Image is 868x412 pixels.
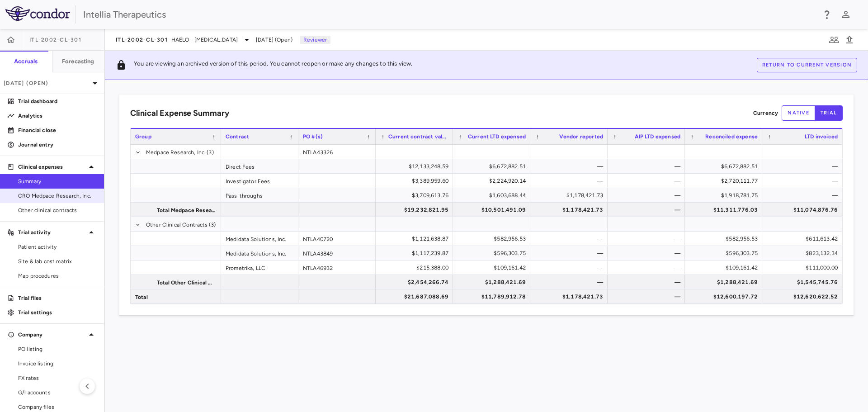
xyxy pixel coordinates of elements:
span: (3) [207,145,213,160]
p: You are viewing an archived version of this period. You cannot reopen or make any changes to this... [134,60,412,71]
div: Investigator Fees [221,174,298,188]
span: PO #(s) [303,133,323,140]
div: — [616,174,680,188]
p: Analytics [18,112,97,120]
div: $215,388.00 [384,260,448,275]
h6: Clinical Expense Summary [130,107,229,119]
div: $11,789,912.78 [461,289,526,304]
div: $1,121,638.87 [384,232,448,246]
div: $21,687,088.69 [384,289,448,304]
div: $582,956.53 [693,232,758,246]
span: ITL-2002-CL-301 [116,36,168,43]
div: Medidata Solutions, Inc. [221,246,298,260]
span: LTD invoiced [805,133,838,140]
div: $109,161.42 [461,260,526,275]
div: $109,161.42 [693,260,758,275]
p: Reviewer [300,36,330,44]
div: — [538,275,603,289]
button: trial [815,105,843,121]
p: [DATE] (Open) [4,79,90,87]
div: $1,603,688.44 [461,188,526,203]
div: $611,613.42 [770,232,838,246]
div: $11,074,876.76 [770,203,838,217]
span: FX rates [18,374,97,382]
span: Company files [18,403,97,411]
span: Total [135,290,148,304]
div: $11,311,776.03 [693,203,758,217]
div: — [616,188,680,203]
div: $823,132.34 [770,246,838,260]
div: $6,672,882.51 [693,159,758,174]
span: Current contract value [388,133,448,140]
p: Trial settings [18,308,97,317]
div: $1,178,421.73 [538,203,603,217]
div: $12,133,248.59 [384,159,448,174]
div: $1,288,421.69 [461,275,526,289]
span: [DATE] (Open) [256,36,292,44]
span: Other clinical contracts [18,206,97,214]
div: Medidata Solutions, Inc. [221,232,298,246]
p: Company [18,331,86,339]
span: Total Medpace Research, Inc. [157,203,216,218]
span: Reconciled expense [705,133,758,140]
div: NTLA43849 [298,246,376,260]
div: Direct Fees [221,159,298,173]
h6: Accruals [14,57,38,66]
span: ITL-2002-CL-301 [29,36,81,43]
div: — [616,289,680,304]
span: Medpace Research, Inc. [146,145,206,160]
div: Intellia Therapeutics [83,8,816,21]
p: Trial activity [18,228,86,237]
div: — [538,260,603,275]
div: Pass-throughs [221,188,298,202]
img: logo-full-SnFGN8VE.png [5,6,70,21]
div: NTLA46932 [298,260,376,275]
div: $1,545,745.76 [770,275,838,289]
div: $582,956.53 [461,232,526,246]
div: $6,672,882.51 [461,159,526,174]
div: $1,178,421.73 [538,289,603,304]
div: — [770,188,838,203]
div: NTLA40720 [298,232,376,246]
div: $1,117,239.87 [384,246,448,260]
p: Currency [753,109,778,117]
p: Trial files [18,294,97,302]
span: Map procedures [18,272,97,280]
div: $2,454,266.74 [384,275,448,289]
span: Group [135,133,151,140]
div: — [616,159,680,174]
span: CRO Medpace Research, Inc. [18,192,97,200]
span: Patient activity [18,243,97,251]
div: — [616,260,680,275]
div: — [616,246,680,260]
div: $3,389,959.60 [384,174,448,188]
span: Invoice listing [18,360,97,368]
div: — [770,174,838,188]
span: Other Clinical Contracts [146,218,208,232]
div: — [538,232,603,246]
div: — [538,174,603,188]
div: $2,224,920.14 [461,174,526,188]
div: $1,288,421.69 [693,275,758,289]
p: Clinical expenses [18,163,86,171]
span: PO listing [18,345,97,353]
div: $596,303.75 [461,246,526,260]
div: $3,709,613.76 [384,188,448,203]
span: Contract [226,133,249,140]
div: Prometrika, LLC [221,260,298,275]
p: Financial close [18,126,97,134]
span: Summary [18,177,97,185]
div: — [538,246,603,260]
div: — [538,159,603,174]
div: $1,918,781.75 [693,188,758,203]
span: HAELO - [MEDICAL_DATA] [171,36,238,44]
div: NTLA43326 [298,145,376,159]
span: (3) [209,218,216,232]
span: G/l accounts [18,388,97,397]
div: $12,600,197.72 [693,289,758,304]
h6: Forecasting [62,57,94,66]
p: Trial dashboard [18,97,97,105]
button: Return to current version [757,58,857,72]
div: $19,232,821.95 [384,203,448,217]
span: Site & lab cost matrix [18,257,97,265]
